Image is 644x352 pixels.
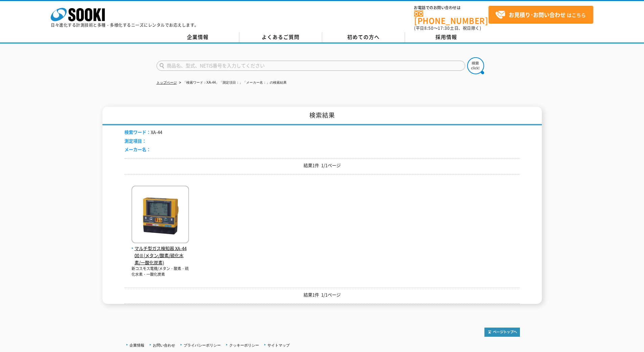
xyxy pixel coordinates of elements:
[467,57,484,74] img: btn_search.png
[405,32,488,42] a: 採用情報
[132,245,189,266] span: マルチ型ガス検知器 XA-4400Ⅱ(メタン/酸素/硫化水素/一酸化炭素)
[129,343,144,347] a: 企業情報
[414,6,488,10] span: お電話でのお問い合わせは
[414,11,488,24] a: [PHONE_NUMBER]
[239,32,322,42] a: よくあるご質問
[178,79,287,86] li: 「検索ワード：XA-44」「測定項目：」「メーカー名：」の検索結果
[157,32,239,42] a: 企業情報
[267,343,290,347] a: サイトマップ
[124,162,520,169] p: 結果1件 1/1ページ
[124,291,520,298] p: 結果1件 1/1ページ
[51,23,199,27] p: 日々進化する計測技術と多種・多様化するニーズにレンタルでお応えします。
[495,10,586,20] span: はこちら
[153,343,175,347] a: お問い合わせ
[132,266,189,277] p: 新コスモス電機/メタン・酸素・硫化水素・一酸化炭素
[124,138,146,144] span: 測定項目：
[157,61,465,71] input: 商品名、型式、NETIS番号を入力してください
[509,11,566,19] strong: お見積り･お問い合わせ
[347,33,380,41] span: 初めての方へ
[484,328,520,337] img: トップページへ
[157,81,177,84] a: トップページ
[124,146,151,152] span: メーカー名：
[229,343,259,347] a: クッキーポリシー
[124,129,151,135] span: 検索ワード：
[438,25,450,31] span: 17:30
[424,25,434,31] span: 8:50
[124,129,162,136] li: XA-44
[414,25,481,31] span: (平日 ～ 土日、祝日除く)
[322,32,405,42] a: 初めての方へ
[132,186,189,245] img: XA-4400Ⅱ(メタン/酸素/硫化水素/一酸化炭素)
[184,343,221,347] a: プライバシーポリシー
[488,6,593,24] a: お見積り･お問い合わせはこちら
[132,238,189,266] a: マルチ型ガス検知器 XA-4400Ⅱ(メタン/酸素/硫化水素/一酸化炭素)
[102,107,542,125] h1: 検索結果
